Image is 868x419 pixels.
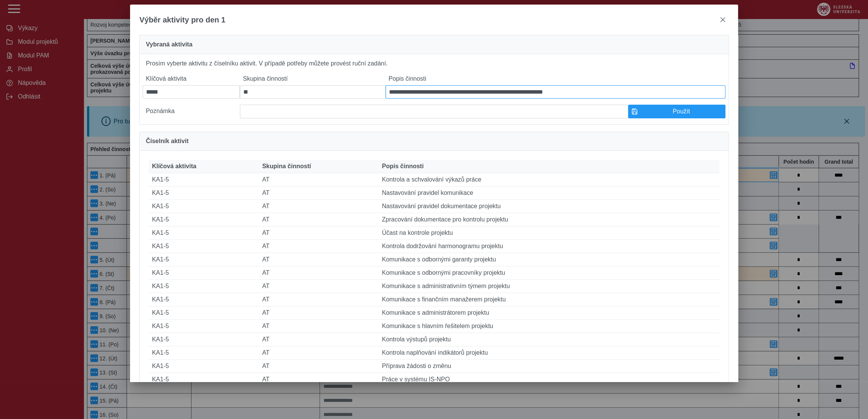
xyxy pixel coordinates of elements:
span: Vybraná aktivita [146,41,192,48]
td: KA1-5 [149,173,259,186]
span: Popis činnosti [382,163,423,170]
td: Komunikace s odbornými pracovníky projektu [379,266,719,280]
label: Poznámka [143,105,240,118]
td: KA1-5 [149,186,259,200]
td: Kontrola a schvalování výkazů práce [379,173,719,186]
td: AT [259,346,379,360]
td: AT [259,293,379,306]
td: AT [259,213,379,226]
td: KA1-5 [149,266,259,280]
td: KA1-5 [149,213,259,226]
td: AT [259,360,379,373]
td: Kontrola naplňování indikátorů projektu [379,346,719,360]
td: AT [259,280,379,293]
td: Práce v systému IS-NPO [379,373,719,386]
td: Účast na kontrole projektu [379,226,719,240]
td: KA1-5 [149,240,259,253]
td: AT [259,226,379,240]
div: Prosím vyberte aktivitu z číselníku aktivit. V případě potřeby můžete provést ruční zadání. [139,54,728,125]
span: Skupina činností [262,163,311,170]
td: Zpracování dokumentace pro kontrolu projektu [379,213,719,226]
label: Klíčová aktivita [143,72,240,85]
td: Nastavování pravidel dokumentace projektu [379,200,719,213]
td: KA1-5 [149,333,259,346]
td: KA1-5 [149,360,259,373]
span: Klíčová aktivita [152,163,196,170]
td: KA1-5 [149,253,259,266]
td: KA1-5 [149,346,259,360]
button: close [717,14,729,26]
td: Komunikace s administrátorem projektu [379,306,719,320]
td: Nastavování pravidel komunikace [379,186,719,200]
span: Výběr aktivity pro den 1 [139,16,225,24]
td: AT [259,186,379,200]
td: KA1-5 [149,226,259,240]
td: AT [259,266,379,280]
td: AT [259,333,379,346]
label: Skupina činností [240,72,386,85]
span: Použít [641,108,722,115]
td: KA1-5 [149,373,259,386]
td: Komunikace s finančním manažerem projektu [379,293,719,306]
td: Příprava žádosti o změnu [379,360,719,373]
td: Kontrola výstupů projektu [379,333,719,346]
td: Komunikace s hlavním řešitelem projektu [379,320,719,333]
td: AT [259,200,379,213]
td: AT [259,373,379,386]
td: KA1-5 [149,293,259,306]
td: Komunikace s administrativním týmem projektu [379,280,719,293]
td: AT [259,173,379,186]
label: Popis činnosti [386,72,725,85]
td: AT [259,240,379,253]
td: AT [259,253,379,266]
td: KA1-5 [149,320,259,333]
td: KA1-5 [149,280,259,293]
td: Kontrola dodržování harmonogramu projektu [379,240,719,253]
span: Číselník aktivit [146,138,188,144]
button: Použít [628,105,725,118]
td: Komunikace s odbornými garanty projektu [379,253,719,266]
td: AT [259,320,379,333]
td: KA1-5 [149,200,259,213]
td: AT [259,306,379,320]
td: KA1-5 [149,306,259,320]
